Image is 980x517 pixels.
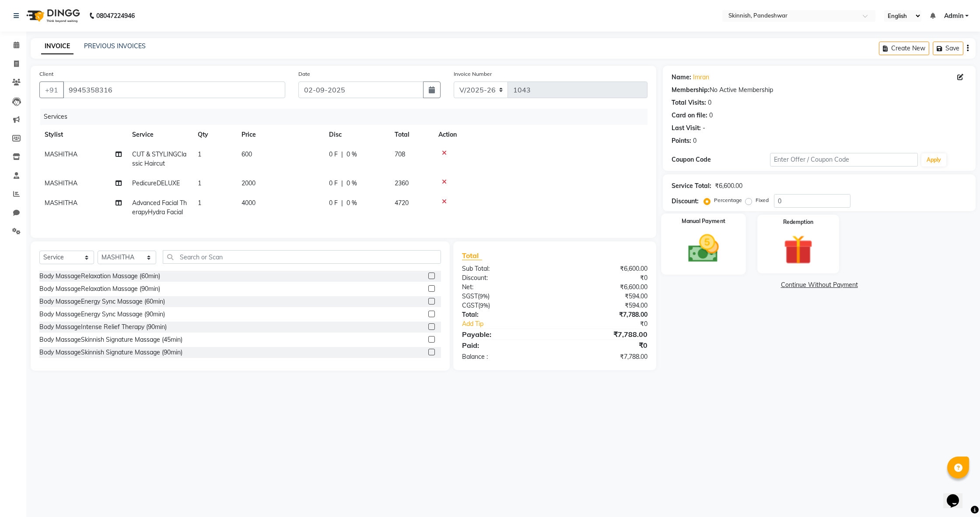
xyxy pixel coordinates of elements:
span: 0 % [346,179,357,188]
button: Save [933,42,963,55]
input: Search by Name/Mobile/Email/Code [63,81,285,98]
img: _cash.svg [679,231,728,266]
div: ₹6,600.00 [555,264,654,273]
span: 2360 [395,179,409,187]
div: Body MassageEnergy Sync Massage (60min) [39,297,165,306]
div: ₹0 [555,273,654,283]
div: ₹7,788.00 [555,310,654,319]
iframe: chat widget [943,482,971,508]
div: Net: [455,283,555,292]
div: ( ) [455,301,555,310]
div: No Active Membership [672,85,967,95]
span: Admin [944,11,963,21]
div: Services [40,109,654,125]
span: 9% [479,293,488,300]
input: Search or Scan [163,250,441,264]
span: 2000 [241,179,255,187]
div: Sub Total: [455,264,555,273]
div: Card on file: [672,111,707,120]
th: Action [433,125,647,145]
th: Disc [324,125,389,145]
label: Invoice Number [454,70,492,78]
div: ₹7,788.00 [555,352,654,361]
b: 08047224946 [96,4,135,28]
div: ₹0 [571,319,654,329]
div: Body MassageSkinnish Signature Massage (90min) [39,348,182,357]
div: Points: [672,136,691,145]
span: 600 [241,150,252,158]
button: Apply [921,153,946,166]
div: ₹7,788.00 [555,329,654,340]
span: 4000 [241,199,255,207]
label: Fixed [756,196,769,204]
span: CGST [462,301,478,309]
button: Create New [879,42,929,55]
div: Last Visit: [672,124,701,133]
span: SGST [462,292,478,300]
div: Body MassageRelaxation Massage (60min) [39,272,160,281]
span: 9% [480,302,488,309]
div: Total: [455,310,555,319]
div: Name: [672,73,691,82]
span: 1 [198,199,201,207]
img: logo [22,4,82,28]
span: Total [462,251,482,260]
span: 1 [198,179,201,187]
th: Stylist [39,125,127,145]
div: Coupon Code [672,155,770,164]
span: MASHITHA [45,179,77,187]
div: Service Total: [672,181,711,191]
div: Body MassageEnergy Sync Massage (90min) [39,310,165,319]
th: Qty [192,125,236,145]
span: PedicureDELUXE [132,179,180,187]
div: Body MassageRelaxation Massage (90min) [39,284,160,294]
div: Body MassageSkinnish Signature Massage (45min) [39,335,182,344]
label: Client [39,70,53,78]
div: Total Visits: [672,98,706,107]
th: Price [236,125,324,145]
div: Discount: [672,197,699,206]
div: ₹594.00 [555,301,654,310]
span: 0 F [329,179,338,188]
span: MASHITHA [45,199,77,207]
a: PREVIOUS INVOICES [84,42,146,50]
div: 0 [708,98,711,107]
span: 0 F [329,150,338,159]
label: Redemption [783,218,813,226]
div: ₹6,600.00 [555,283,654,292]
th: Total [389,125,433,145]
div: - [703,124,705,133]
span: MASHITHA [45,150,77,158]
label: Date [298,70,310,78]
span: 4720 [395,199,409,207]
span: CUT & STYLINGClassic Haircut [132,150,186,167]
div: 0 [709,111,713,120]
span: 708 [395,150,405,158]
div: Discount: [455,273,555,283]
span: 0 F [329,198,338,208]
div: ( ) [455,292,555,301]
div: Payable: [455,329,555,340]
span: | [341,198,343,208]
div: Membership: [672,85,710,95]
a: INVOICE [41,39,73,54]
th: Service [127,125,192,145]
a: Continue Without Payment [665,280,974,290]
a: Add Tip [455,319,571,329]
div: ₹6,600.00 [715,181,742,191]
span: 0 % [346,198,357,208]
span: Advanced Facial TherapyHydra Facial [132,199,187,216]
button: +91 [39,81,64,98]
span: 0 % [346,150,357,159]
a: Imran [693,73,709,82]
div: ₹0 [555,340,654,351]
label: Percentage [714,196,742,204]
input: Enter Offer / Coupon Code [770,153,918,166]
img: _gift.svg [774,231,822,268]
div: 0 [693,136,696,145]
div: Body MassageIntense Relief Therapy (90min) [39,322,167,332]
span: 1 [198,150,201,158]
div: ₹594.00 [555,292,654,301]
span: | [341,179,343,188]
div: Balance : [455,352,555,361]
